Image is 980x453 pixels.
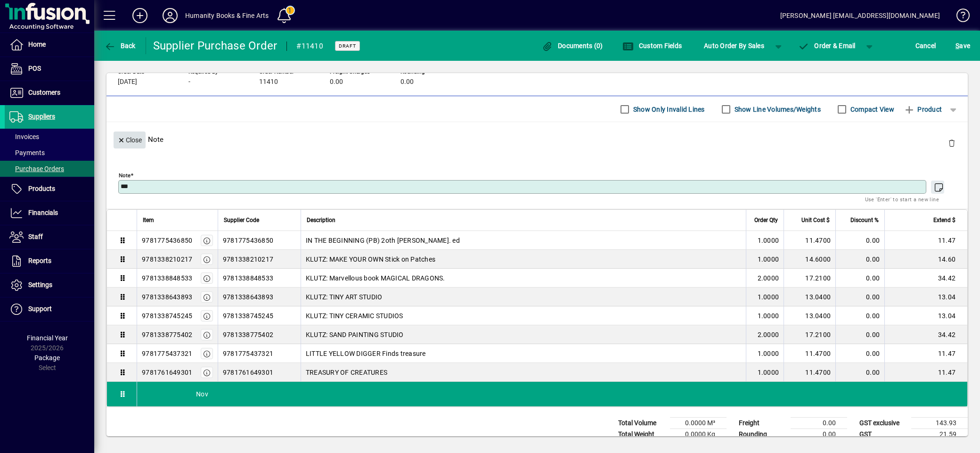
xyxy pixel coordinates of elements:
[746,269,784,288] td: 2.0000
[835,250,884,269] td: 0.00
[899,101,947,118] button: Product
[306,236,460,245] span: IN THE BEGINNING (PB) 2oth [PERSON_NAME]. ed
[188,78,190,86] span: -
[884,288,967,306] td: 13.04
[117,132,142,148] span: Close
[884,269,967,288] td: 34.42
[27,334,68,342] span: Financial Year
[185,8,269,23] div: Humanity Books & Fine Arts
[28,113,55,120] span: Suppliers
[5,273,94,297] a: Settings
[5,145,94,161] a: Payments
[218,306,301,325] td: 9781338745245
[746,288,784,306] td: 1.0000
[5,33,94,57] a: Home
[784,363,835,382] td: 11.4700
[28,185,55,192] span: Products
[699,37,769,54] button: Auto Order By Sales
[798,42,856,49] span: Order & Email
[9,133,39,140] span: Invoices
[142,349,192,358] div: 9781775437321
[849,105,894,114] label: Compact View
[746,325,784,344] td: 2.0000
[855,418,911,429] td: GST exclusive
[5,161,94,177] a: Purchase Orders
[835,344,884,363] td: 0.00
[104,42,136,49] span: Back
[911,429,968,440] td: 21.59
[142,311,192,321] div: 9781338745245
[539,37,605,54] button: Documents (0)
[622,42,682,49] span: Custom Fields
[224,215,259,225] span: Supplier Code
[780,8,940,23] div: [PERSON_NAME] [EMAIL_ADDRESS][DOMAIN_NAME]
[734,418,791,429] td: Freight
[835,231,884,250] td: 0.00
[865,194,939,205] mat-hint: Use 'Enter' to start a new line
[111,135,148,144] app-page-header-button: Close
[28,233,43,240] span: Staff
[733,105,821,114] label: Show Line Volumes/Weights
[400,78,414,86] span: 0.00
[306,368,387,377] span: TREASURY OF CREATURES
[911,418,968,429] td: 143.93
[670,418,727,429] td: 0.0000 M³
[28,209,58,216] span: Financials
[306,292,383,302] span: KLUTZ: TINY ART STUDIO
[953,37,972,54] button: Save
[734,429,791,440] td: Rounding
[5,177,94,201] a: Products
[801,215,830,225] span: Unit Cost $
[855,429,911,440] td: GST
[949,2,968,33] a: Knowledge Base
[835,288,884,306] td: 0.00
[955,42,959,49] span: S
[143,215,154,225] span: Item
[542,42,603,49] span: Documents (0)
[940,132,963,154] button: Delete
[142,368,192,377] div: 9781761649301
[9,165,64,173] span: Purchase Orders
[940,139,963,147] app-page-header-button: Delete
[913,37,939,54] button: Cancel
[330,78,343,86] span: 0.00
[218,288,301,306] td: 9781338643893
[155,7,185,24] button: Profile
[835,269,884,288] td: 0.00
[955,38,970,53] span: ave
[754,215,778,225] span: Order Qty
[306,273,445,283] span: KLUTZ: Marvellous book MAGICAL DRAGONS.
[218,231,301,250] td: 9781775436850
[5,201,94,225] a: Financials
[746,306,784,325] td: 1.0000
[784,344,835,363] td: 11.4700
[28,305,52,313] span: Support
[118,78,137,86] span: [DATE]
[5,297,94,321] a: Support
[102,37,138,54] button: Back
[784,306,835,325] td: 13.0400
[28,65,41,72] span: POS
[125,7,155,24] button: Add
[218,344,301,363] td: 9781775437321
[704,38,764,53] span: Auto Order By Sales
[904,102,942,117] span: Product
[791,429,847,440] td: 0.00
[5,129,94,145] a: Invoices
[28,257,51,264] span: Reports
[793,37,860,54] button: Order & Email
[259,78,278,86] span: 11410
[9,149,45,156] span: Payments
[306,255,435,264] span: KLUTZ: MAKE YOUR OWN Stick on Patches
[884,250,967,269] td: 14.60
[106,122,968,156] div: Note
[28,89,60,96] span: Customers
[339,43,356,49] span: Draft
[218,250,301,269] td: 9781338210217
[5,225,94,249] a: Staff
[142,330,192,339] div: 9781338775402
[746,231,784,250] td: 1.0000
[620,37,684,54] button: Custom Fields
[5,249,94,273] a: Reports
[119,172,131,179] mat-label: Note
